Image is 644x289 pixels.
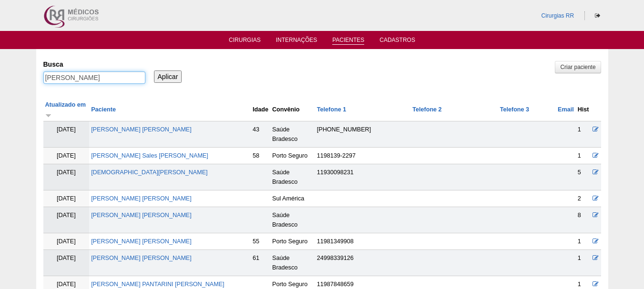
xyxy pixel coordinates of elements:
[576,190,591,207] td: 2
[43,71,145,84] input: Digite os termos que você deseja procurar.
[91,106,116,113] a: Paciente
[251,233,270,250] td: 55
[91,195,192,202] a: [PERSON_NAME] [PERSON_NAME]
[45,101,86,118] a: Atualizado em
[315,250,410,276] td: 24998339126
[229,37,261,46] a: Cirurgias
[91,152,208,159] a: [PERSON_NAME] Sales [PERSON_NAME]
[412,106,441,113] a: Telefone 2
[576,148,591,164] td: 1
[315,233,410,250] td: 11981349908
[500,106,529,113] a: Telefone 3
[541,12,574,19] a: Cirurgias RR
[270,148,315,164] td: Porto Seguro
[43,250,90,276] td: [DATE]
[91,238,192,245] a: [PERSON_NAME] [PERSON_NAME]
[270,190,315,207] td: Sul América
[270,98,315,121] th: Convênio
[251,98,270,121] th: Idade
[379,37,415,46] a: Cadastros
[45,112,51,118] img: ordem crescente
[43,190,90,207] td: [DATE]
[315,148,410,164] td: 1198139-2297
[270,164,315,190] td: Saúde Bradesco
[317,106,346,113] a: Telefone 1
[270,233,315,250] td: Porto Seguro
[332,37,364,45] a: Pacientes
[576,98,591,121] th: Hist
[595,13,600,19] i: Sair
[43,60,145,69] label: Busca
[558,106,574,113] a: Email
[91,126,192,133] a: [PERSON_NAME] [PERSON_NAME]
[576,164,591,190] td: 5
[43,207,90,233] td: [DATE]
[251,148,270,164] td: 58
[43,121,90,148] td: [DATE]
[91,255,192,261] a: [PERSON_NAME] [PERSON_NAME]
[251,121,270,148] td: 43
[576,121,591,148] td: 1
[576,233,591,250] td: 1
[315,121,410,148] td: [PHONE_NUMBER]
[576,250,591,276] td: 1
[315,164,410,190] td: 11930098231
[270,207,315,233] td: Saúde Bradesco
[576,207,591,233] td: 8
[43,164,90,190] td: [DATE]
[43,148,90,164] td: [DATE]
[43,233,90,250] td: [DATE]
[91,169,207,176] a: [DEMOGRAPHIC_DATA][PERSON_NAME]
[270,121,315,148] td: Saúde Bradesco
[270,250,315,276] td: Saúde Bradesco
[154,70,182,83] input: Aplicar
[555,61,601,73] a: Criar paciente
[251,250,270,276] td: 61
[91,212,192,219] a: [PERSON_NAME] [PERSON_NAME]
[276,37,317,46] a: Internações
